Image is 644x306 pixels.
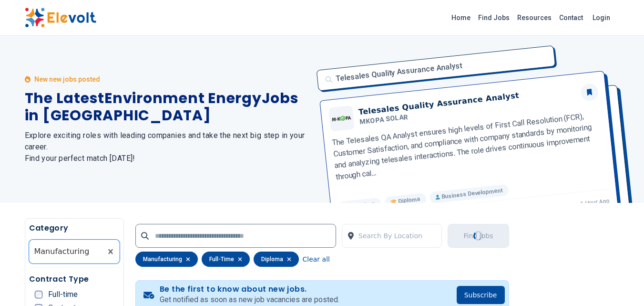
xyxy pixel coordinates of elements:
a: Home [448,10,474,25]
iframe: Chat Widget [596,260,644,306]
h1: The Latest Environment Energy Jobs in [GEOGRAPHIC_DATA] [25,90,311,124]
p: New new jobs posted [34,74,100,84]
div: full-time [202,252,250,267]
h4: Be the first to know about new jobs. [160,285,339,294]
button: Clear all [303,252,330,267]
div: Loading... [472,230,484,242]
button: Find JobsLoading... [448,224,509,248]
button: Subscribe [457,286,505,304]
a: Contact [555,10,587,25]
span: Full-time [48,291,78,298]
p: Get notified as soon as new job vacancies are posted. [160,294,339,306]
h2: Explore exciting roles with leading companies and take the next big step in your career. Find you... [25,130,311,164]
h5: Category [29,222,120,234]
input: Full-time [35,291,42,298]
a: Login [587,8,616,27]
div: diploma [254,252,299,267]
img: Elevolt [25,8,96,28]
a: Find Jobs [474,10,513,25]
a: Resources [513,10,555,25]
div: manufacturing [135,252,198,267]
h5: Contract Type [29,274,120,285]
